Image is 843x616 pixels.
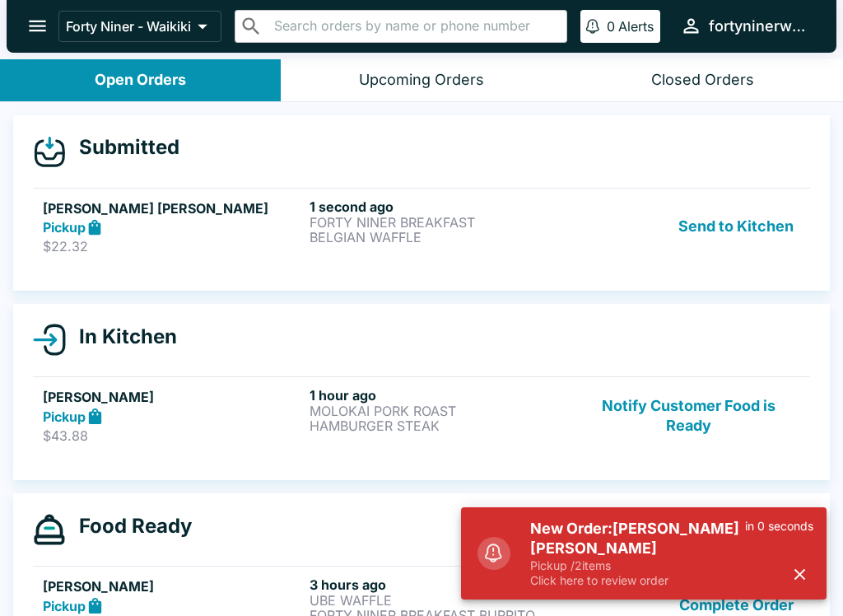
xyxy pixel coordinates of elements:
[66,18,191,35] p: Forty Niner - Waikiki
[95,71,186,90] div: Open Orders
[43,387,303,407] h5: [PERSON_NAME]
[673,8,817,44] button: fortyninerwaikiki
[310,593,570,608] p: UBE WAFFLE
[530,573,745,588] p: Click here to review order
[43,427,303,444] p: $43.88
[310,198,570,215] h6: 1 second ago
[310,215,570,230] p: FORTY NINER BREAKFAST
[66,324,177,349] h4: In Kitchen
[66,514,192,539] h4: Food Ready
[58,11,221,42] button: Forty Niner - Waikiki
[310,387,570,404] h6: 1 hour ago
[33,188,810,265] a: [PERSON_NAME] [PERSON_NAME]Pickup$22.321 second agoFORTY NINER BREAKFASTBELGIAN WAFFLESend to Kit...
[607,18,615,35] p: 0
[43,408,86,425] strong: Pickup
[16,5,58,47] button: open drawer
[43,576,303,596] h5: [PERSON_NAME]
[709,16,810,36] div: fortyninerwaikiki
[43,198,303,218] h5: [PERSON_NAME] [PERSON_NAME]
[618,18,654,35] p: Alerts
[310,404,570,418] p: MOLOKAI PORK ROAST
[33,376,810,454] a: [PERSON_NAME]Pickup$43.881 hour agoMOLOKAI PORK ROASTHAMBURGER STEAKNotify Customer Food is Ready
[66,135,179,160] h4: Submitted
[577,387,800,444] button: Notify Customer Food is Ready
[359,71,484,90] div: Upcoming Orders
[43,598,86,614] strong: Pickup
[310,576,570,593] h6: 3 hours ago
[530,519,745,558] h5: New Order: [PERSON_NAME] [PERSON_NAME]
[530,558,745,573] p: Pickup / 2 items
[269,15,560,38] input: Search orders by name or phone number
[43,219,86,236] strong: Pickup
[43,238,303,254] p: $22.32
[745,519,813,534] p: in 0 seconds
[310,418,570,433] p: HAMBURGER STEAK
[651,71,754,90] div: Closed Orders
[672,198,800,255] button: Send to Kitchen
[310,230,570,245] p: BELGIAN WAFFLE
